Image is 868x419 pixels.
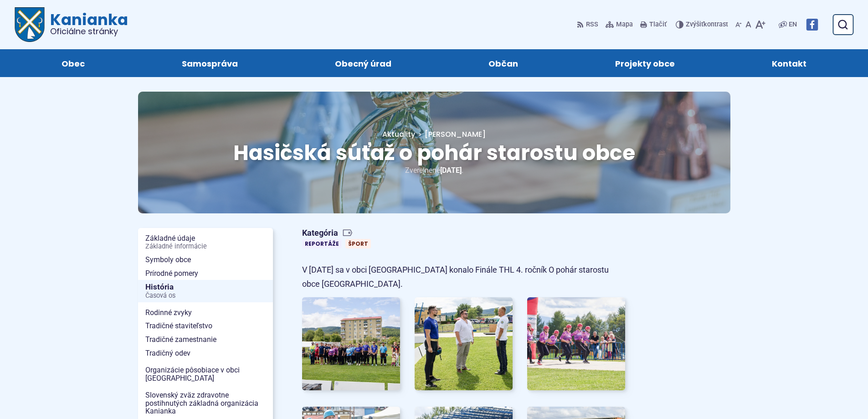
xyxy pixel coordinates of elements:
[335,49,391,77] span: Obecný úrad
[45,12,128,36] span: Kanianka
[295,49,431,77] a: Obecný úrad
[138,347,273,360] a: Tradičný odev
[345,239,371,248] a: Šport
[382,129,415,140] a: Aktuality
[615,49,675,77] span: Projekty obce
[302,297,400,391] a: Otvoriť obrázok v popupe.
[488,49,518,77] span: Občan
[649,21,667,29] span: Tlačiť
[145,267,266,280] span: Prírodné pomery
[734,15,744,34] button: Zmenšiť veľkosť písma
[145,333,266,347] span: Tradičné zamestnanie
[145,363,266,385] span: Organizácie pôsobiace v obci [GEOGRAPHIC_DATA]
[182,49,238,77] span: Samospráva
[233,138,635,167] span: Hasičská súťaž o pohár starostu obce
[686,21,704,28] span: Zvýšiť
[145,319,266,333] span: Tradičné staviteľstvo
[744,15,753,34] button: Nastaviť pôvodnú veľkosť písma
[806,19,818,31] img: Prejsť na Facebook stránku
[50,27,128,36] span: Oficiálne stránky
[604,15,635,34] a: Mapa
[138,333,273,347] a: Tradičné zamestnanie
[167,164,701,176] p: Zverejnené .
[686,21,728,29] span: kontrast
[138,253,273,267] a: Symboly obce
[638,15,668,34] button: Tlačiť
[527,297,625,391] img: 3
[753,15,767,34] button: Zväčšiť veľkosť písma
[449,49,558,77] a: Občan
[586,19,598,30] span: RSS
[145,253,266,267] span: Symboly obce
[138,363,273,385] a: Organizácie pôsobiace v obci [GEOGRAPHIC_DATA]
[302,239,342,248] a: Reportáže
[15,7,128,42] a: Logo Kanianka, prejsť na domovskú stránku.
[145,347,266,360] span: Tradičný odev
[142,49,277,77] a: Samospráva
[138,267,273,280] a: Prírodné pomery
[415,297,513,391] a: Otvoriť obrázok v popupe.
[138,280,273,302] a: HistóriaČasová os
[733,49,846,77] a: Kontakt
[145,292,266,300] span: Časová os
[772,49,806,77] span: Kontakt
[415,297,513,391] img: 2
[787,19,799,30] a: EN
[302,263,626,291] p: V [DATE] sa v obci [GEOGRAPHIC_DATA] konalo Finále THL 4. ročník O pohár starostu obce [GEOGRAPHI...
[138,306,273,320] a: Rodinné zvyky
[302,297,400,391] img: 1
[62,49,85,77] span: Obec
[302,228,375,238] span: Kategória
[15,7,45,42] img: Prejsť na domovskú stránku
[145,388,266,418] span: Slovenský zväz zdravotne postihnutých základná organizácia Kanianka
[145,280,266,302] span: História
[576,49,714,77] a: Projekty obce
[145,306,266,320] span: Rodinné zvyky
[425,129,486,140] span: [PERSON_NAME]
[440,166,462,175] span: [DATE]
[145,243,266,250] span: Základné informácie
[676,15,730,34] button: Zvýšiťkontrast
[145,232,266,253] span: Základné údaje
[527,297,625,391] a: Otvoriť obrázok v popupe.
[616,19,633,30] span: Mapa
[138,388,273,418] a: Slovenský zväz zdravotne postihnutých základná organizácia Kanianka
[415,129,486,140] a: [PERSON_NAME]
[138,232,273,253] a: Základné údajeZákladné informácie
[138,319,273,333] a: Tradičné staviteľstvo
[789,19,797,30] span: EN
[577,15,600,34] a: RSS
[22,49,124,77] a: Obec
